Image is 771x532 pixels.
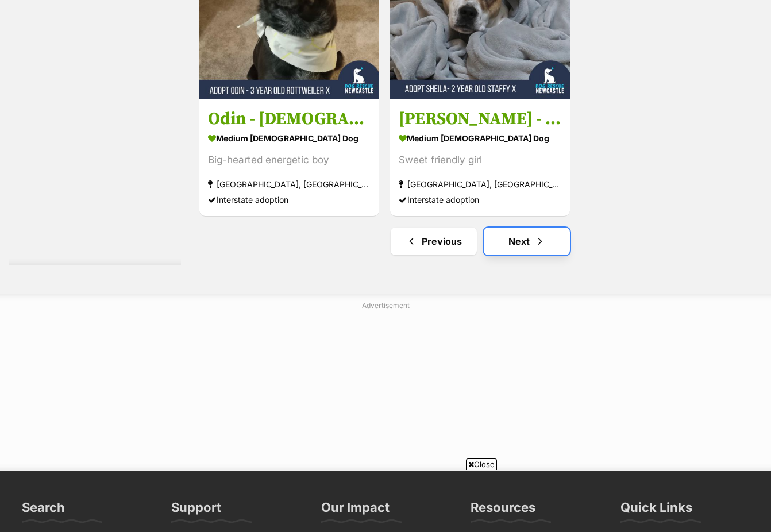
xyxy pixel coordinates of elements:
strong: [GEOGRAPHIC_DATA], [GEOGRAPHIC_DATA] [208,176,371,192]
iframe: Advertisement [107,315,664,459]
h3: Odin - [DEMOGRAPHIC_DATA] Rottweiler X [208,108,371,130]
div: Big-hearted energetic boy [208,152,371,168]
strong: medium [DEMOGRAPHIC_DATA] Dog [208,130,371,147]
nav: Pagination [198,228,762,255]
div: Interstate adoption [399,192,561,207]
a: Odin - [DEMOGRAPHIC_DATA] Rottweiler X medium [DEMOGRAPHIC_DATA] Dog Big-hearted energetic boy [G... [199,99,379,216]
h3: Search [22,499,65,522]
strong: medium [DEMOGRAPHIC_DATA] Dog [399,130,561,147]
a: [PERSON_NAME] - [DEMOGRAPHIC_DATA] Staffy X medium [DEMOGRAPHIC_DATA] Dog Sweet friendly girl [GE... [390,99,570,216]
h3: Quick Links [620,499,692,522]
strong: [GEOGRAPHIC_DATA], [GEOGRAPHIC_DATA] [399,176,561,192]
a: Previous page [391,228,477,255]
div: Interstate adoption [208,192,371,207]
a: Next page [484,228,570,255]
div: Sweet friendly girl [399,152,561,168]
span: Close [466,458,497,470]
iframe: Advertisement [107,475,664,526]
h3: [PERSON_NAME] - [DEMOGRAPHIC_DATA] Staffy X [399,108,561,130]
